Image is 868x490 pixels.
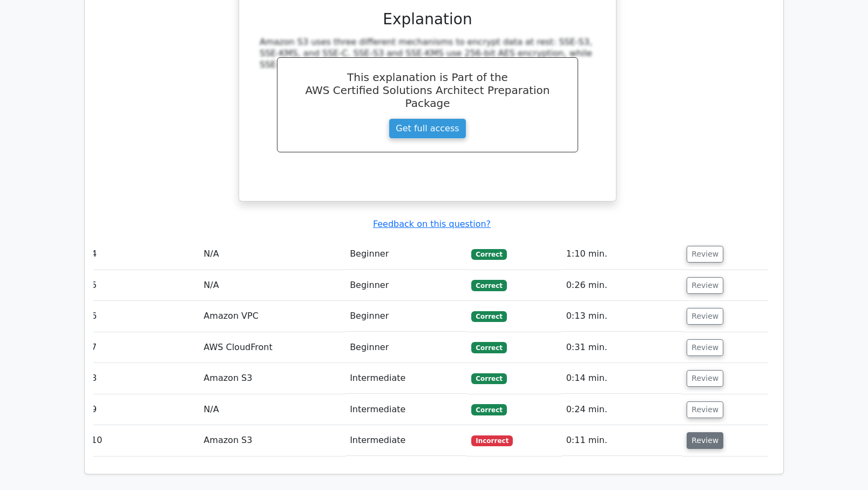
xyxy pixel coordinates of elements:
[471,311,506,322] span: Correct
[199,239,345,270] td: N/A
[199,425,345,456] td: Amazon S3
[687,432,723,449] button: Review
[345,332,467,363] td: Beginner
[687,339,723,356] button: Review
[199,332,345,363] td: AWS CloudFront
[373,219,491,229] a: Feedback on this question?
[87,363,199,394] td: 8
[345,270,467,301] td: Beginner
[199,394,345,425] td: N/A
[345,394,467,425] td: Intermediate
[687,308,723,325] button: Review
[687,370,723,387] button: Review
[687,246,723,263] button: Review
[687,277,723,294] button: Review
[389,118,466,139] a: Get full access
[471,249,506,260] span: Correct
[199,363,345,394] td: Amazon S3
[562,270,683,301] td: 0:26 min.
[87,394,199,425] td: 9
[345,363,467,394] td: Intermediate
[345,425,467,456] td: Intermediate
[87,301,199,332] td: 6
[687,401,723,418] button: Review
[471,435,513,446] span: Incorrect
[87,270,199,301] td: 5
[562,332,683,363] td: 0:31 min.
[87,332,199,363] td: 7
[345,239,467,270] td: Beginner
[562,394,683,425] td: 0:24 min.
[87,425,199,456] td: 10
[260,37,595,70] div: Amazon S3 uses three different mechanisms to encrypt data at rest: SSE-S3, SSE-KMS, and SSE-C. SS...
[471,342,506,353] span: Correct
[562,301,683,332] td: 0:13 min.
[199,270,345,301] td: N/A
[562,239,683,270] td: 1:10 min.
[260,10,595,29] h3: Explanation
[562,425,683,456] td: 0:11 min.
[562,363,683,394] td: 0:14 min.
[87,239,199,270] td: 4
[471,404,506,415] span: Correct
[471,280,506,291] span: Correct
[345,301,467,332] td: Beginner
[199,301,345,332] td: Amazon VPC
[471,373,506,384] span: Correct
